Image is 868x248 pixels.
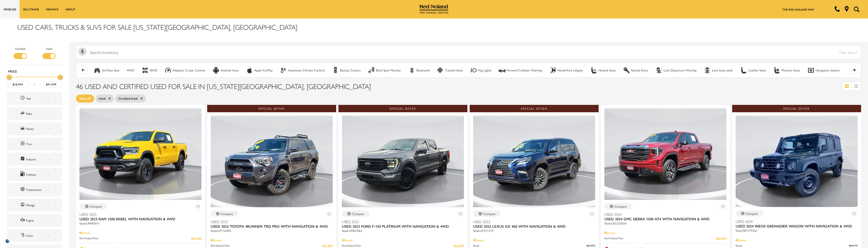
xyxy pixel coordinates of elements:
[746,211,758,216] div: Compare
[473,219,595,229] a: Used 2023Used 2023 Lexus GX 460 With Navigation & 4WD
[614,204,627,208] div: Compare
[173,68,205,72] div: Adaptive Cruise Control
[2,239,13,243] img: Opt-Out Icon
[782,7,814,12] a: The Red Noland Way
[781,68,800,72] div: Memory Seats
[473,219,592,224] span: Used 2023
[165,67,172,74] div: Adaptive Cruise Control
[851,210,858,219] button: Save Vehicle
[26,233,49,238] div: Color
[118,96,137,101] span: Certified Used
[604,236,716,241] span: Red Noland Price
[816,68,840,72] div: Navigation System
[473,116,595,207] img: 2023 Lexus GX 460
[7,153,62,166] div: FeaturesFeatures
[473,243,586,248] span: Retail
[7,81,29,87] input: Minimum
[7,75,11,80] div: Minimum Price
[736,219,858,228] a: Used 2024Used 2024 INEOS Grenadier Wagon With Navigation & 4WD
[99,96,105,101] span: Used
[20,126,26,132] span: Model
[79,236,191,241] span: Red Noland Price
[473,229,595,233] div: Stock : UP371279
[211,219,329,224] span: Used 2023
[590,67,597,74] div: Heated Seats
[79,221,201,225] div: Stock : UP695011
[254,68,273,72] div: Apple CarPlay
[20,233,26,239] span: Color
[142,67,149,74] div: AWD
[7,122,62,135] div: ModelModel
[20,217,26,223] span: Engine
[7,92,62,105] div: YearYear
[604,221,726,225] div: Stock : UP272583A
[470,67,477,74] div: Fog Lights
[653,65,699,75] button: Lane Departure WarningLane Departure Warning
[473,238,595,242] div: Pricing Details - Used 2023 Lexus GX 460 With Navigation & 4WD
[26,187,49,192] div: Transmission
[191,236,201,241] span: $52,000
[20,202,26,208] span: Mileage
[736,238,858,242] div: Pricing Details - Used 2024 INEOS Grenadier Wagon With Navigation & 4WD
[701,65,735,75] button: Lane keep assistLane keep assist
[211,224,329,229] span: Used 2023 Toyota 4Runner TRD Pro With Navigation & 4WD
[150,68,157,72] div: AWD
[435,65,465,75] button: Cooled SeatsCooled Seats
[736,243,858,248] a: Retail $82,110
[7,168,62,181] div: FueltypeFueltype
[20,141,26,147] span: Trim
[79,96,91,101] span: Clear All
[419,6,449,11] a: Red Noland Pre-Owned
[342,116,464,207] img: 2023 Ford F-150 Platinum
[736,243,849,248] span: Retail
[483,212,495,216] div: Compare
[623,67,630,74] div: Keyless Entry
[604,212,723,217] span: Used 2024
[805,65,842,75] button: Navigation SystemNavigation System
[748,68,766,72] div: Leather Seats
[470,105,599,112] div: Special Offer
[588,211,595,219] button: Save Vehicle
[499,67,506,74] div: Forward Collision Warning
[604,231,726,235] div: Pricing Details - Used 2024 GMC Sierra 1500 AT4 With Navigation & 4WD
[26,126,49,131] div: Model
[736,210,763,216] button: Compare Vehicle
[704,67,711,74] div: Lane keep assist
[90,204,102,208] div: Compare
[604,236,726,241] a: Red Noland Price $60,994
[664,68,696,72] div: Lane Departure Warning
[736,116,858,207] img: 2024 INEOS Grenadier Wagon
[76,45,861,59] input: Search Inventory
[288,68,325,72] div: Automatic Climate Control
[342,211,370,217] button: Compare Vehicle
[139,65,160,75] button: AWDAWD
[127,68,134,72] div: 4WD
[326,211,333,219] button: Save Vehicle
[736,224,854,228] span: Used 2024 INEOS Grenadier Wagon With Navigation & 4WD
[496,65,545,75] button: Forward Collision WarningForward Collision Warning
[7,199,62,212] div: MileageMileage
[76,81,371,91] span: 46 Used and Certified Used for Sale in [US_STATE][GEOGRAPHIC_DATA], [GEOGRAPHIC_DATA]
[365,65,404,75] button: Blind Spot MonitorBlind Spot Monitor
[246,67,253,74] div: Apple CarPlay
[773,67,780,74] div: Memory Seats
[620,65,651,75] button: Keyless EntryKeyless Entry
[478,68,491,72] div: Fog Lights
[26,157,49,162] div: Features
[162,65,208,75] button: Adaptive Cruise ControlAdaptive Cruise Control
[406,65,432,75] button: BluetoothBluetooth
[7,73,62,87] div: Price
[342,224,460,229] span: Used 2023 Ford F-150 Platinum With Navigation & 4WD
[7,138,62,151] div: TrimTrim
[342,238,464,242] div: Pricing Details - Used 2023 Ford F-150 Platinum With Navigation & 4WD
[78,47,87,56] svg: Click to toggle on voice search
[342,229,464,233] div: Stock : UPB37865
[329,65,363,75] button: Backup CameraBackup Camera
[719,203,726,212] button: Save Vehicle
[712,68,733,72] div: Lane keep assist
[26,142,49,147] div: Trim
[736,228,858,233] div: Stock : G012193LC
[849,65,859,75] button: scroll right
[79,212,201,221] a: Used 2023Used 2023 Ram 1500 Rebel With Navigation & 4WD
[376,68,401,72] div: Blind Spot Monitor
